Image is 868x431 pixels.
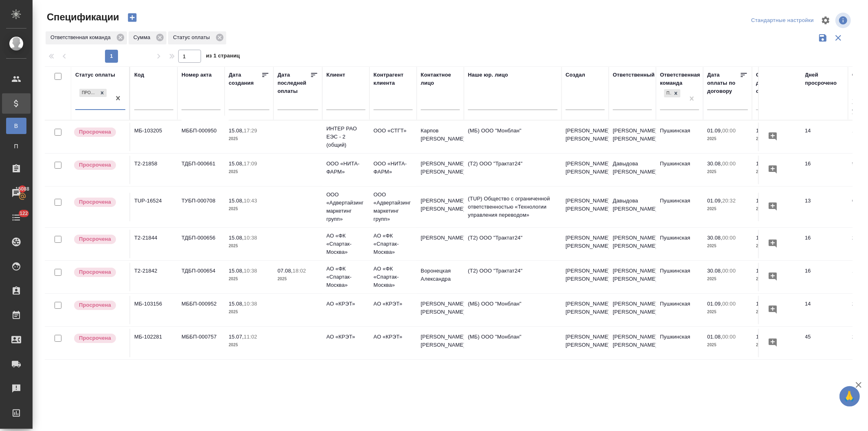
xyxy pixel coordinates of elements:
[707,301,722,307] p: 01.09,
[722,301,736,307] p: 00:00
[707,275,748,283] p: 2025
[326,265,365,289] p: АО «ФК «Спартак-Москва»
[816,11,835,30] span: Настроить таблицу
[464,263,562,291] td: (Т2) ООО "Трактат24"
[122,11,142,24] button: Создать
[134,71,144,79] div: Код
[130,263,177,291] td: Т2-21842
[801,230,848,258] td: 16
[656,296,703,324] td: Пушкинская
[722,235,736,241] p: 00:00
[664,89,671,98] div: Пушкинская
[756,205,797,213] p: 2025
[10,142,22,150] span: П
[244,235,257,241] p: 10:38
[707,71,740,95] div: Дата оплаты по договору
[707,205,748,213] p: 2025
[801,296,848,324] td: 14
[722,198,736,204] p: 20:32
[417,230,464,258] td: [PERSON_NAME]
[244,198,257,204] p: 10:43
[656,193,703,221] td: Пушкинская
[843,388,857,405] span: 🙏
[229,268,244,274] p: 15.08,
[326,160,365,176] p: ООО «НИТА-ФАРМ»
[229,301,244,307] p: 15.08,
[656,329,703,357] td: Пушкинская
[756,275,797,283] p: 2025
[756,242,797,250] p: 2025
[374,333,413,341] p: АО «КРЭТ»
[609,193,656,221] td: Давыдова [PERSON_NAME]
[229,135,269,143] p: 2025
[756,198,771,204] p: 16.09,
[278,71,310,95] div: Дата последней оплаты
[75,71,115,79] div: Статус оплаты
[417,123,464,151] td: Карпов [PERSON_NAME]
[840,386,860,407] button: 🙏
[756,308,797,316] p: 2025
[244,161,257,167] p: 17:09
[229,235,244,241] p: 15.08,
[326,300,365,308] p: АО «КРЭТ»
[130,329,177,357] td: МБ-102281
[609,230,656,258] td: [PERSON_NAME] [PERSON_NAME]
[801,123,848,151] td: 14
[756,301,771,307] p: 12.09,
[464,329,562,357] td: (МБ) ООО "Монблан"
[177,123,225,151] td: МББП-000950
[417,156,464,184] td: [PERSON_NAME] [PERSON_NAME]
[464,230,562,258] td: (Т2) ООО "Трактат24"
[79,128,111,136] p: Просрочена
[707,334,722,340] p: 01.08,
[707,128,722,134] p: 01.09,
[566,71,585,79] div: Создал
[130,156,177,184] td: Т2-21858
[374,265,413,289] p: АО «ФК «Спартак-Москва»
[326,71,345,79] div: Клиент
[326,333,365,341] p: АО «КРЭТ»
[417,263,464,291] td: Воронецкая Александра
[756,168,797,176] p: 2025
[801,263,848,291] td: 16
[10,122,22,130] span: В
[244,128,257,134] p: 17:29
[756,268,771,274] p: 12.09,
[11,185,34,193] span: 15088
[609,263,656,291] td: [PERSON_NAME] [PERSON_NAME]
[177,156,225,184] td: ТДБП-000661
[177,296,225,324] td: МББП-000952
[278,275,318,283] p: 2025
[801,156,848,184] td: 16
[229,198,244,204] p: 15.08,
[562,193,609,221] td: [PERSON_NAME] [PERSON_NAME]
[722,268,736,274] p: 00:00
[79,334,111,342] p: Просрочена
[464,123,562,151] td: (МБ) ООО "Монблан"
[756,161,771,167] p: 15.09,
[130,230,177,258] td: Т2-21844
[421,71,460,87] div: Контактное лицо
[417,193,464,221] td: [PERSON_NAME] [PERSON_NAME]
[707,268,722,274] p: 30.08,
[417,296,464,324] td: [PERSON_NAME] [PERSON_NAME]
[229,275,269,283] p: 2025
[173,33,212,42] p: Статус оплаты
[801,193,848,221] td: 13
[609,123,656,151] td: [PERSON_NAME] [PERSON_NAME]
[6,138,26,154] a: П
[278,268,293,274] p: 07.08,
[756,235,771,241] p: 12.09,
[562,296,609,324] td: [PERSON_NAME] [PERSON_NAME]
[656,230,703,258] td: Пушкинская
[801,329,848,357] td: 45
[244,301,257,307] p: 10:38
[79,88,107,98] div: Просрочена
[15,209,33,218] span: 122
[815,30,831,46] button: Сохранить фильтры
[609,156,656,184] td: Давыдова [PERSON_NAME]
[374,127,413,135] p: ООО «СТГТ»
[707,161,722,167] p: 30.08,
[177,230,225,258] td: ТДБП-000656
[181,71,212,79] div: Номер акта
